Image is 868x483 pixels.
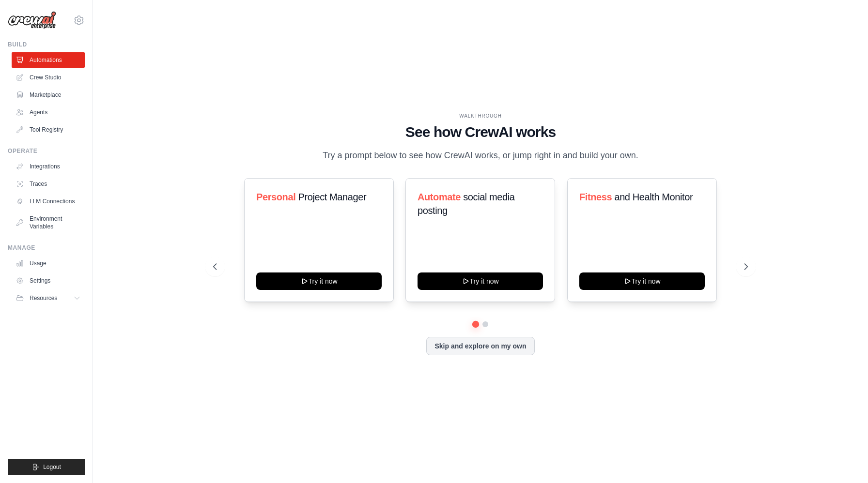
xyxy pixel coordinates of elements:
[8,41,85,48] div: Build
[8,244,85,252] div: Manage
[579,192,612,202] span: Fitness
[30,294,57,302] span: Resources
[213,112,748,120] div: WALKTHROUGH
[418,272,543,290] button: Try it now
[256,192,295,202] span: Personal
[12,290,85,306] button: Resources
[8,459,85,475] button: Logout
[12,256,85,271] a: Usage
[12,273,85,288] a: Settings
[418,192,515,216] span: social media posting
[213,123,748,141] h1: See how CrewAI works
[426,337,534,355] button: Skip and explore on my own
[12,105,85,120] a: Agents
[579,272,705,290] button: Try it now
[12,122,85,137] a: Tool Registry
[12,87,85,103] a: Marketplace
[614,192,693,202] span: and Health Monitor
[418,192,461,202] span: Automate
[12,70,85,85] a: Crew Studio
[12,211,85,234] a: Environment Variables
[8,147,85,155] div: Operate
[12,176,85,192] a: Traces
[12,52,85,68] a: Automations
[318,149,643,163] p: Try a prompt below to see how CrewAI works, or jump right in and build your own.
[8,11,56,30] img: Logo
[256,272,382,290] button: Try it now
[12,194,85,209] a: LLM Connections
[298,192,366,202] span: Project Manager
[43,463,61,471] span: Logout
[12,159,85,174] a: Integrations
[820,437,868,483] iframe: Chat Widget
